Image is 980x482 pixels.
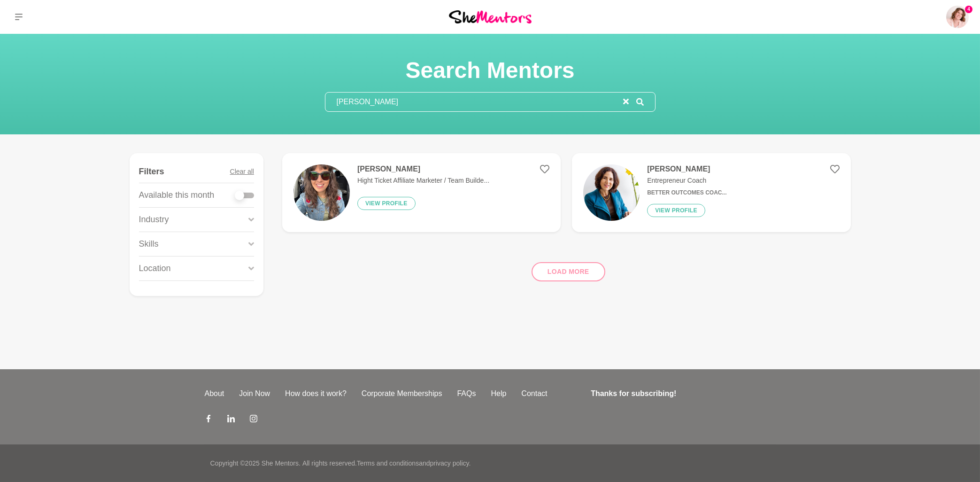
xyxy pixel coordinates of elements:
[357,459,419,467] a: Terms and conditions
[139,262,171,275] p: Location
[647,176,726,186] p: Entrepreneur Coach
[449,10,532,23] img: She Mentors Logo
[357,164,489,174] h4: [PERSON_NAME]
[647,189,726,196] h6: Better Outcomes Coac...
[647,204,705,217] button: View profile
[230,161,254,183] button: Clear all
[449,388,483,399] a: FAQs
[647,164,726,174] h4: [PERSON_NAME]
[591,388,770,399] h4: Thanks for subscribing!
[210,459,301,468] p: Copyright © 2025 She Mentors .
[227,414,235,426] a: LinkedIn
[139,238,159,250] p: Skills
[583,164,640,221] img: bc4c1a949b657d47f3b408cf720d91789dc47126-1575x1931.jpg
[325,56,656,85] h1: Search Mentors
[357,197,416,210] button: View profile
[325,93,623,111] input: Search mentors
[139,166,164,177] h4: Filters
[197,388,232,399] a: About
[946,6,969,28] img: Amanda Greenman
[139,213,169,226] p: Industry
[282,153,561,232] a: [PERSON_NAME]Hight Ticket Affiliate Marketer / Team Builde...View profile
[946,6,969,28] a: Amanda Greenman4
[357,176,489,186] p: Hight Ticket Affiliate Marketer / Team Builde...
[572,153,850,232] a: [PERSON_NAME]Entrepreneur CoachBetter Outcomes Coac...View profile
[293,164,350,221] img: 8006cefc193436637ce7790ebce8b5eedc87b901-3024x4032.jpg
[278,388,354,399] a: How does it work?
[514,388,555,399] a: Contact
[139,189,215,202] p: Available this month
[231,388,278,399] a: Join Now
[430,459,469,467] a: privacy policy
[302,459,471,468] p: All rights reserved. and .
[965,6,972,13] span: 4
[483,388,514,399] a: Help
[250,414,257,426] a: Instagram
[354,388,450,399] a: Corporate Memberships
[205,414,212,426] a: Facebook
